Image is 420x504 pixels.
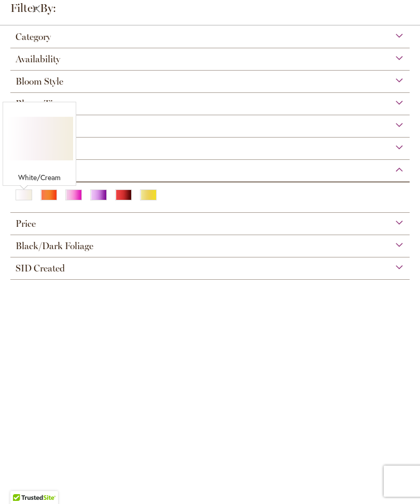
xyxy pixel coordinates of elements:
[6,172,73,183] div: White/Cream
[16,240,93,252] span: Black/Dark Foliage
[16,31,51,43] span: Category
[16,76,63,87] span: Bloom Style
[16,98,65,110] span: Bloom Time
[16,263,65,274] span: SID Created
[8,467,37,496] iframe: Launch Accessibility Center
[16,218,36,229] span: Price
[16,53,60,65] span: Availability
